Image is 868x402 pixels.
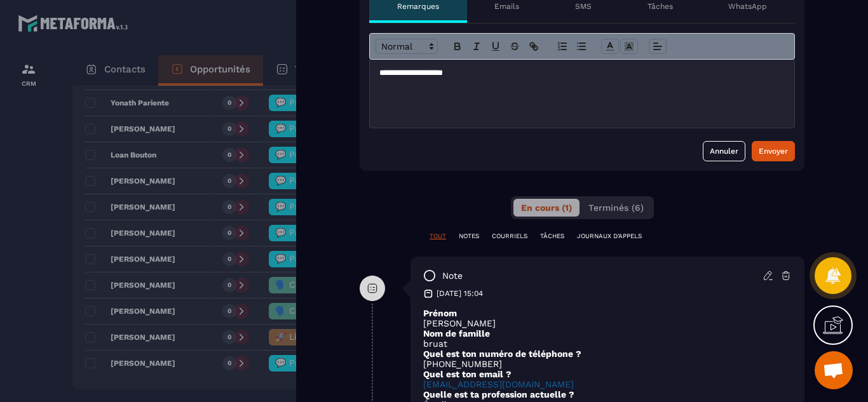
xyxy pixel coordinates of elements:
[513,199,580,217] button: En cours (1)
[759,145,788,157] div: Envoyer
[423,338,792,349] p: bruat
[492,232,527,241] p: COURRIELS
[581,199,651,217] button: Terminés (6)
[430,232,446,241] p: TOUT
[752,141,795,161] button: Envoyer
[423,389,574,399] strong: Quelle est ta profession actuelle ?
[540,232,564,241] p: TÂCHES
[815,351,853,389] div: Ouvrir le chat
[577,232,642,241] p: JOURNAUX D'APPELS
[423,328,490,338] strong: Nom de famille
[442,270,463,282] p: note
[423,379,574,389] a: [EMAIL_ADDRESS][DOMAIN_NAME]
[588,203,644,213] span: Terminés (6)
[575,1,592,11] p: SMS
[423,349,581,359] strong: Quel est ton numéro de téléphone ?
[494,1,519,11] p: Emails
[728,1,767,11] p: WhatsApp
[521,203,572,213] span: En cours (1)
[423,369,512,379] strong: Quel est ton email ?
[397,1,439,11] p: Remarques
[703,141,745,161] button: Annuler
[423,318,792,328] p: [PERSON_NAME]
[459,232,479,241] p: NOTES
[423,359,792,369] p: [PHONE_NUMBER]
[648,1,673,11] p: Tâches
[437,288,483,298] p: [DATE] 15:04
[423,308,457,318] strong: Prénom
